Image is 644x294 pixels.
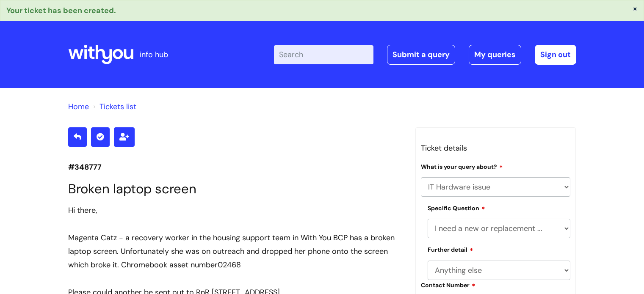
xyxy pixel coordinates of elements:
[100,102,136,112] a: Tickets list
[421,141,571,155] h3: Ticket details
[218,260,241,270] span: 02468
[68,203,403,217] div: Hi there,
[68,231,403,272] div: Magenta Catz - a recovery worker in the housing support team in With You BCP has a broken laptop ...
[469,45,521,64] a: My queries
[68,100,89,113] li: Solution home
[428,203,485,212] label: Specific Question
[387,45,455,64] a: Submit a query
[274,45,576,64] div: | -
[68,102,89,112] a: Home
[91,100,136,113] li: Tickets list
[535,45,576,64] a: Sign out
[633,5,638,12] button: ×
[428,245,473,253] label: Further detail
[68,160,403,174] p: #348777
[274,45,373,64] input: Search
[140,48,168,61] p: info hub
[421,280,475,289] label: Contact Number
[68,181,403,197] h1: Broken laptop screen
[421,162,503,170] label: What is your query about?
